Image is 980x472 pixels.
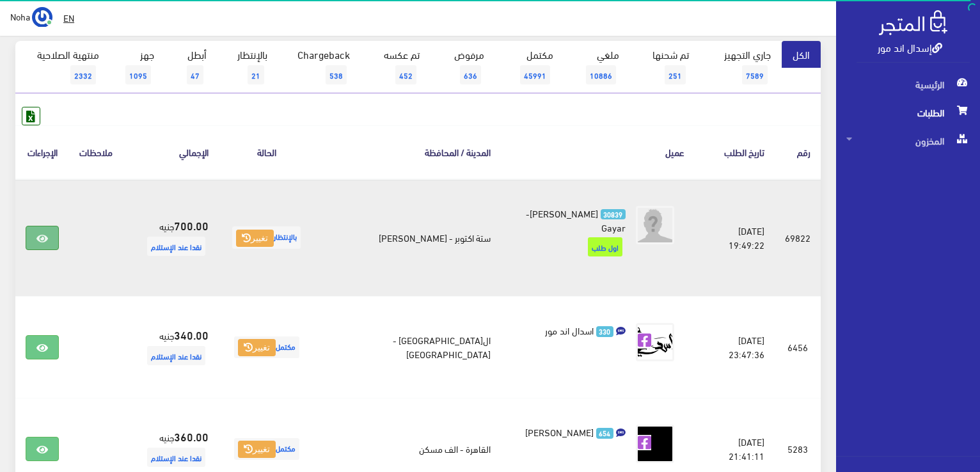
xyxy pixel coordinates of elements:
[525,423,594,441] span: [PERSON_NAME]
[70,65,96,84] span: 2332
[588,237,622,256] span: اول طلب
[69,125,123,178] th: ملاحظات
[521,323,626,337] a: 330 اسدال اند مور
[165,41,217,93] a: أبطل47
[846,127,970,155] span: المخزون
[10,8,30,24] span: Noha
[846,70,970,98] span: الرئيسية
[700,41,782,93] a: جاري التجهيز7589
[782,41,821,68] a: الكل
[695,296,775,398] td: [DATE] 23:47:36
[147,448,205,467] span: نقدا عند الإستلام
[110,41,165,93] a: جهز1095
[596,428,613,439] span: 654
[520,65,550,84] span: 45991
[601,209,626,220] span: 30839
[147,237,205,256] span: نقدا عند الإستلام
[846,98,970,127] span: الطلبات
[32,7,52,28] img: ...
[63,10,74,26] u: EN
[174,428,209,444] strong: 360.00
[123,296,219,398] td: جنيه
[238,441,276,459] button: تغيير
[217,41,278,93] a: بالإنتظار21
[15,125,69,178] th: الإجراءات
[526,204,626,236] span: [PERSON_NAME]-Gayar
[174,326,209,343] strong: 340.00
[545,321,594,339] span: اسدال اند مور
[564,41,630,93] a: ملغي10886
[187,65,203,84] span: 47
[775,296,821,398] td: 6456
[836,98,980,127] a: الطلبات
[878,38,942,56] a: إسدال اند مور
[521,425,626,439] a: 654 [PERSON_NAME]
[695,125,775,178] th: تاريخ الطلب
[10,6,52,27] a: ... Noha
[174,217,209,233] strong: 700.00
[395,65,416,84] span: 452
[836,70,980,98] a: الرئيسية
[314,125,501,178] th: المدينة / المحافظة
[238,339,276,357] button: تغيير
[879,10,947,35] img: .
[596,326,613,337] span: 330
[234,336,299,359] span: مكتمل
[630,41,700,93] a: تم شحنها251
[521,206,626,234] a: 30839 [PERSON_NAME]-Gayar
[636,425,674,463] img: picture
[636,323,674,361] img: picture
[586,65,616,84] span: 10886
[836,127,980,155] a: المخزون
[665,65,686,84] span: 251
[232,226,301,249] span: بالإنتظار
[58,6,79,29] a: EN
[431,41,495,93] a: مرفوض636
[775,125,821,178] th: رقم
[460,65,481,84] span: 636
[123,125,219,178] th: اﻹجمالي
[236,230,274,248] button: تغيير
[278,41,361,93] a: Chargeback538
[219,125,314,178] th: الحالة
[314,296,501,398] td: ال[GEOGRAPHIC_DATA] - [GEOGRAPHIC_DATA]
[742,65,768,84] span: 7589
[248,65,264,84] span: 21
[147,346,205,365] span: نقدا عند الإستلام
[695,179,775,297] td: [DATE] 19:49:22
[361,41,430,93] a: تم عكسه452
[495,41,564,93] a: مكتمل45991
[775,179,821,297] td: 69822
[125,65,151,84] span: 1095
[15,41,110,93] a: منتهية الصلاحية2332
[501,125,695,178] th: عميل
[636,206,674,244] img: avatar.png
[314,179,501,297] td: ستة اكتوبر - [PERSON_NAME]
[326,65,347,84] span: 538
[234,438,299,460] span: مكتمل
[123,179,219,297] td: جنيه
